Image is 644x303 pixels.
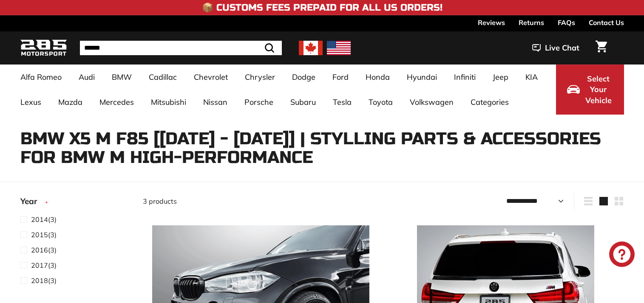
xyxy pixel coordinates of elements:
[401,90,462,115] a: Volkswagen
[142,90,195,115] a: Mitsubishi
[31,230,48,239] span: 2015
[558,15,575,30] a: FAQs
[31,276,48,285] span: 2018
[103,65,140,90] a: BMW
[607,241,637,269] inbox-online-store-chat: Shopify online store chat
[31,245,57,255] span: (3)
[584,73,613,106] span: Select Your Vehicle
[140,65,185,90] a: Cadillac
[519,15,544,30] a: Returns
[590,34,612,62] a: Cart
[517,65,546,90] a: KIA
[545,42,579,53] span: Live Chat
[324,65,357,90] a: Ford
[20,129,624,167] h1: BMW X5 M F85 [[DATE] - [DATE]] | Stylling parts & accessories for BMW M High-Performance
[282,90,324,115] a: Subaru
[91,90,142,115] a: Mercedes
[12,65,70,90] a: Alfa Romeo
[31,261,48,269] span: 2017
[236,90,282,115] a: Porsche
[236,65,284,90] a: Chrysler
[445,65,484,90] a: Infiniti
[70,65,103,90] a: Audi
[20,193,129,214] button: Year
[398,65,445,90] a: Hyundai
[521,37,590,59] button: Live Chat
[31,260,57,270] span: (3)
[31,246,48,254] span: 2016
[462,90,517,115] a: Categories
[31,275,57,286] span: (3)
[143,196,383,206] div: 3 products
[185,65,236,90] a: Chevrolet
[589,15,624,30] a: Contact Us
[357,65,398,90] a: Honda
[12,90,50,115] a: Lexus
[324,90,360,115] a: Tesla
[360,90,401,115] a: Toyota
[50,90,91,115] a: Mazda
[20,195,43,208] span: Year
[31,230,57,240] span: (3)
[202,3,443,13] h4: 📦 Customs Fees Prepaid for All US Orders!
[484,65,517,90] a: Jeep
[195,90,236,115] a: Nissan
[20,38,67,58] img: Logo_285_Motorsport_areodynamics_components
[478,15,505,30] a: Reviews
[31,214,57,224] span: (3)
[556,65,624,115] button: Select Your Vehicle
[31,215,48,224] span: 2014
[284,65,324,90] a: Dodge
[80,41,282,55] input: Search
